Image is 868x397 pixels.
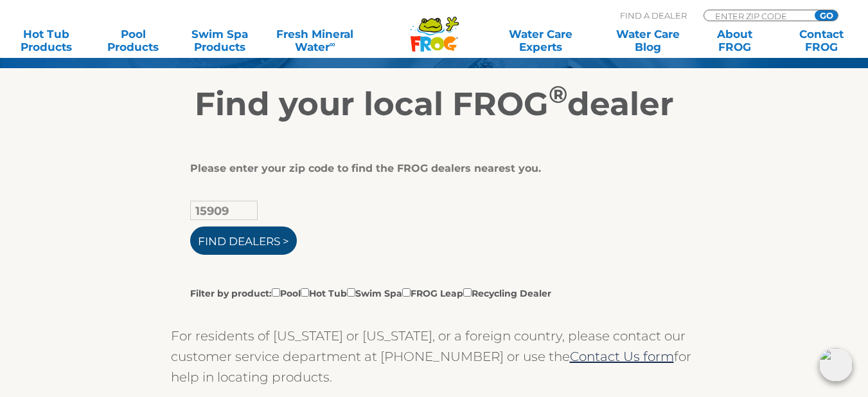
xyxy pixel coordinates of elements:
p: Find A Dealer [620,10,687,21]
a: Hot TubProducts [13,28,80,53]
input: Filter by product:PoolHot TubSwim SpaFROG LeapRecycling Dealer [402,288,411,297]
input: GO [815,10,838,21]
a: Swim SpaProducts [186,28,254,53]
input: Filter by product:PoolHot TubSwim SpaFROG LeapRecycling Dealer [272,288,280,297]
input: Zip Code Form [714,10,801,21]
a: Contact Us form [570,349,674,364]
a: Water CareExperts [486,28,595,53]
h2: Find your local FROG dealer [39,85,829,124]
a: Fresh MineralWater∞ [273,28,357,53]
sup: ∞ [330,39,335,49]
input: Filter by product:PoolHot TubSwim SpaFROG LeapRecycling Dealer [463,288,472,297]
input: Find Dealers > [190,226,297,255]
label: Filter by product: Pool Hot Tub Swim Spa FROG Leap Recycling Dealer [190,286,551,300]
a: AboutFROG [701,28,768,53]
a: ContactFROG [788,28,855,53]
input: Filter by product:PoolHot TubSwim SpaFROG LeapRecycling Dealer [347,288,355,297]
p: For residents of [US_STATE] or [US_STATE], or a foreign country, please contact our customer serv... [171,326,698,387]
a: PoolProducts [100,28,167,53]
input: Filter by product:PoolHot TubSwim SpaFROG LeapRecycling Dealer [301,288,309,297]
img: openIcon [819,348,853,382]
a: Water CareBlog [614,28,682,53]
div: Please enter your zip code to find the FROG dealers nearest you. [190,162,669,175]
sup: ® [549,80,567,109]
